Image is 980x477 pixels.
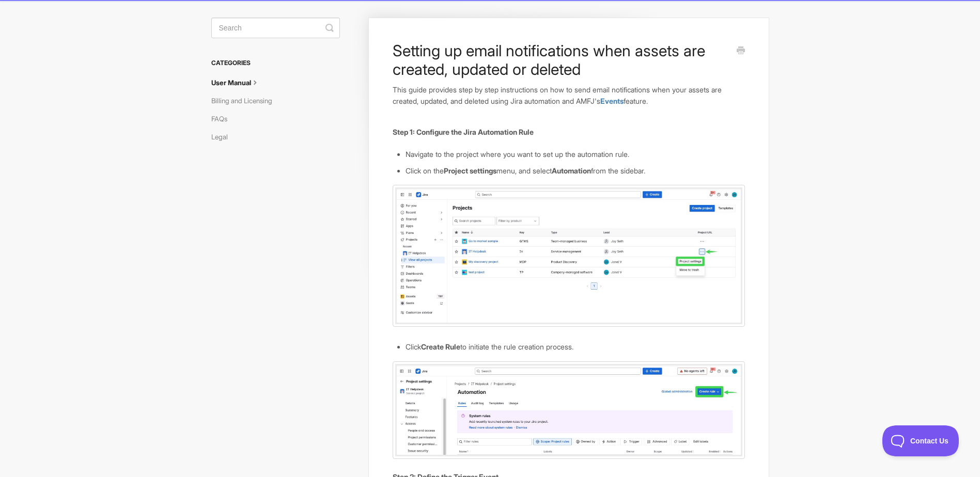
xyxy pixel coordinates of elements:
[421,342,460,351] b: Create Rule
[406,165,744,177] li: Click on the menu, and select from the sidebar.
[882,425,959,456] iframe: Toggle Customer Support
[393,185,744,327] img: file-wvYj9lqp7q.jpg
[737,45,745,57] a: Print this Article
[552,166,591,175] b: Automation
[393,128,534,136] b: Step 1: Configure the Jira Automation Rule
[406,341,744,353] li: Click to initiate the rule creation process.
[211,74,268,91] a: User Manual
[393,41,729,78] h1: Setting up email notifications when assets are created, updated or deleted
[211,54,340,72] h3: Categories
[406,149,744,160] li: Navigate to the project where you want to set up the automation rule.
[393,84,744,106] p: This guide provides step by step instructions on how to send email notifications when your assets...
[211,129,236,145] a: Legal
[393,361,744,459] img: file-lc5pamDZgD.jpg
[211,18,340,38] input: Search
[211,110,235,127] a: FAQs
[600,97,624,105] a: Events
[211,92,280,109] a: Billing and Licensing
[444,166,496,175] b: Project settings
